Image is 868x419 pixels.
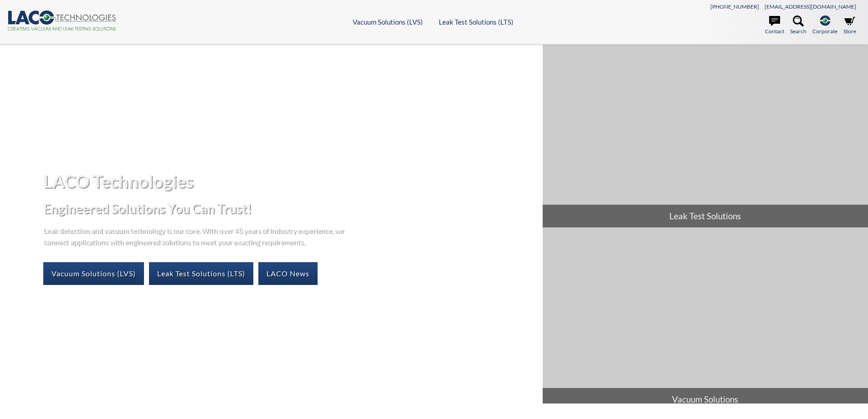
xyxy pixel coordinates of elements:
[353,18,423,26] a: Vacuum Solutions (LVS)
[543,388,868,411] span: Vacuum Solutions
[812,27,837,36] span: Corporate
[258,262,318,285] a: LACO News
[843,16,856,36] a: Store
[439,18,514,26] a: Leak Test Solutions (LTS)
[43,262,144,285] a: Vacuum Solutions (LVS)
[543,228,868,411] a: Vacuum Solutions
[43,200,535,217] h2: Engineered Solutions You Can Trust!
[790,16,806,36] a: Search
[710,3,759,10] a: [PHONE_NUMBER]
[149,262,253,285] a: Leak Test Solutions (LTS)
[765,16,784,36] a: Contact
[43,224,349,248] p: Leak detection and vacuum technology is our core. With over 45 years of industry experience, we c...
[43,170,535,192] h1: LACO Technologies
[765,3,856,10] a: [EMAIL_ADDRESS][DOMAIN_NAME]
[543,45,868,228] a: Leak Test Solutions
[543,205,868,228] span: Leak Test Solutions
